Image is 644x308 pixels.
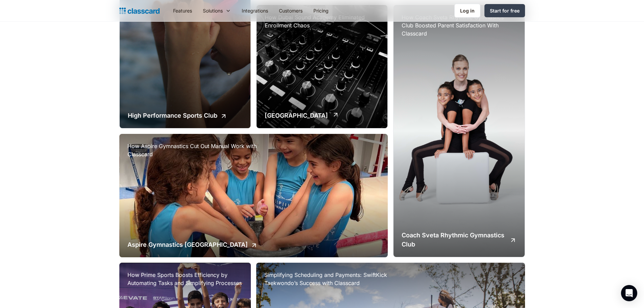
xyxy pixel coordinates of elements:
h3: Simplifying Scheduling and Payments: SwiftKick Taekwondo’s Success with Classcard [264,271,400,287]
div: Start for free [490,7,520,14]
a: How Dubai Sound Academy Eliminated Enrollment Chaos[GEOGRAPHIC_DATA] [257,5,387,128]
a: How Aspire Gymnastics Cut Out Manual Work with ClasscardAspire Gymnastics [GEOGRAPHIC_DATA] [119,134,388,257]
a: Pricing [308,3,334,18]
a: Start for free [484,4,525,17]
h2: Aspire Gymnastics [GEOGRAPHIC_DATA] [127,240,248,249]
div: Solutions [197,3,236,18]
div: Solutions [203,7,223,14]
h3: How Aspire Gymnastics Cut Out Manual Work with Classcard [127,142,263,158]
div: Open Intercom Messenger [621,285,637,301]
h3: How Prime Sports Boosts Efficiency by Automating Tasks and Simplifying Processes [127,271,243,287]
h2: High Performance Sports Club [128,111,217,120]
div: Log in [460,7,475,14]
a: Log in [454,4,480,18]
a: Features [168,3,197,18]
a: Integrations [236,3,273,18]
h2: Coach Sveta Rhythmic Gymnastics Club [402,231,506,249]
h2: [GEOGRAPHIC_DATA] [265,111,328,120]
a: Customers [273,3,308,18]
a: home [119,6,160,16]
a: How Coach Sveta Rhythmic Gymnastics Club Boosted Parent Satisfaction With ClasscardCoach Sveta Rh... [393,5,524,257]
h3: How Coach Sveta Rhythmic Gymnastics Club Boosted Parent Satisfaction With Classcard [402,13,516,38]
